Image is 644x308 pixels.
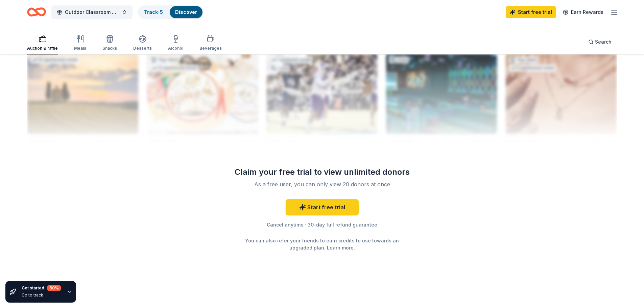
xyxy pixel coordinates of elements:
[244,237,401,251] div: You can also refer your friends to earn credits to use towards an upgraded plan. .
[327,244,354,251] a: Learn more
[133,32,152,54] button: Desserts
[74,46,86,51] div: Meals
[102,32,117,54] button: Snacks
[583,35,617,49] button: Search
[133,46,152,51] div: Desserts
[74,32,86,54] button: Meals
[286,199,359,215] a: Start free trial
[168,46,183,51] div: Alcohol
[233,180,411,188] div: As a free user, you can only view 20 donors at once
[138,5,203,19] button: Track· 5Discover
[225,221,420,229] div: Cancel anytime · 30-day full refund guarantee
[144,9,163,15] a: Track· 5
[559,6,607,18] a: Earn Rewards
[65,8,119,16] span: Outdoor Classroom Calendar Raffle
[175,9,197,15] a: Discover
[102,46,117,51] div: Snacks
[47,285,61,291] div: 60 %
[27,46,58,51] div: Auction & raffle
[51,5,133,19] button: Outdoor Classroom Calendar Raffle
[168,32,183,54] button: Alcohol
[27,4,46,20] a: Home
[27,32,58,54] button: Auction & raffle
[199,32,222,54] button: Beverages
[595,38,612,46] span: Search
[22,292,61,298] div: Go to track
[506,6,556,18] a: Start free trial
[225,167,420,177] div: Claim your free trial to view unlimited donors
[22,285,61,291] div: Get started
[199,46,222,51] div: Beverages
